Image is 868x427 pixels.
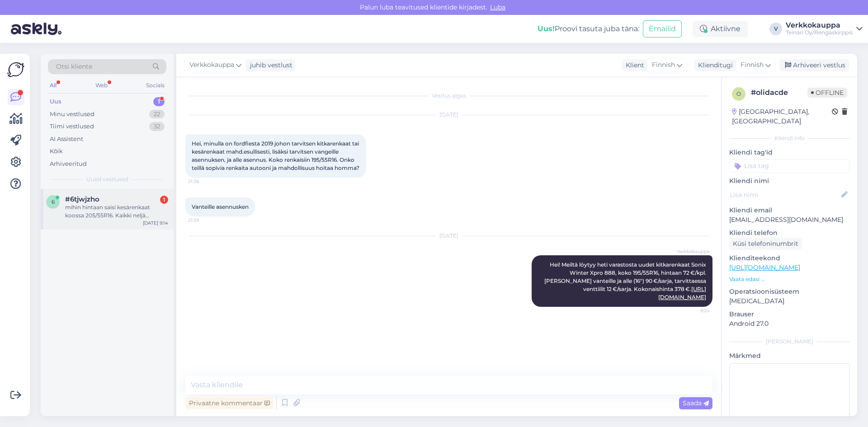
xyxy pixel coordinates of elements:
[153,97,165,106] div: 1
[769,23,782,35] div: V
[732,107,832,126] div: [GEOGRAPHIC_DATA], [GEOGRAPHIC_DATA]
[730,190,840,200] input: Lisa nimi
[144,80,166,91] div: Socials
[149,110,165,119] div: 22
[487,3,508,11] span: Luba
[786,22,863,36] a: VerkkokauppaTeinari Oy/Rengaskirppis
[736,90,741,97] span: o
[149,122,165,131] div: 32
[65,203,168,220] div: mihin hintaan saisi kesärenkaat koossa 205/55R16. Kaikki neljä rengasta siis
[741,60,764,70] span: Finnish
[94,80,109,91] div: Web
[729,338,850,346] div: [PERSON_NAME]
[729,263,800,272] a: [URL][DOMAIN_NAME]
[538,24,555,33] b: Uus!
[676,307,710,314] span: 9:24
[192,140,360,171] span: Hei, minulla on fordfiesta 2019 johon tarvitsen kitkarenkaat tai kesärenkaat mahd.esullisesti, li...
[185,92,712,100] div: Vestlus algas
[188,178,222,185] span: 21:38
[143,220,168,226] div: [DATE] 9:14
[65,195,99,203] span: #6tjwjzho
[729,253,850,263] p: Klienditeekond
[50,135,83,144] div: AI Assistent
[807,88,847,98] span: Offline
[185,111,712,119] div: [DATE]
[729,159,850,173] input: Lisa tag
[786,29,853,36] div: Teinari Oy/Rengaskirppis
[50,110,94,119] div: Minu vestlused
[779,59,849,71] div: Arhiveeri vestlus
[185,232,712,240] div: [DATE]
[48,80,58,91] div: All
[729,319,850,328] p: Android 27.0
[729,238,802,250] div: Küsi telefoninumbrit
[786,22,853,29] div: Verkkokauppa
[729,176,850,186] p: Kliendi nimi
[729,296,850,306] p: [MEDICAL_DATA]
[729,134,850,142] div: Kliendi info
[676,248,710,255] span: Verkkokauppa
[683,399,709,407] span: Saada
[729,275,850,283] p: Vaata edasi ...
[246,61,292,70] div: juhib vestlust
[622,61,644,70] div: Klient
[50,147,63,156] div: Kõik
[7,61,24,78] img: Askly Logo
[693,21,748,37] div: Aktiivne
[729,310,850,319] p: Brauser
[189,60,234,70] span: Verkkokauppa
[643,20,682,38] button: Emailid
[652,60,675,70] span: Finnish
[185,397,274,409] div: Privaatne kommentaar
[160,196,168,204] div: 1
[538,23,639,34] div: Proovi tasuta juba täna:
[86,175,128,183] span: Uued vestlused
[544,261,708,300] span: Hei! Meiltä löytyy heti varastosta uudet kitkarenkaat Sonix Winter Xpro 888, koko 195/55R16, hint...
[729,228,850,238] p: Kliendi telefon
[50,97,61,106] div: Uus
[751,87,807,98] div: # olidacde
[694,61,733,70] div: Klienditugi
[188,217,222,224] span: 21:39
[56,62,92,71] span: Otsi kliente
[729,206,850,215] p: Kliendi email
[50,122,94,131] div: Tiimi vestlused
[729,287,850,296] p: Operatsioonisüsteem
[729,215,850,225] p: [EMAIL_ADDRESS][DOMAIN_NAME]
[729,351,850,361] p: Märkmed
[192,203,249,210] span: Vanteille asennusken
[50,160,87,169] div: Arhiveeritud
[52,198,55,205] span: 6
[729,148,850,157] p: Kliendi tag'id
